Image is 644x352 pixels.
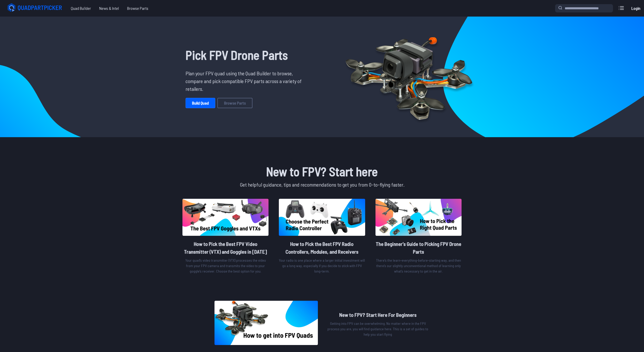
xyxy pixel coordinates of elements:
[186,69,305,93] p: Plan your FPV quad using the Quad Builder to browse, compare and pick compatible FPV parts across...
[334,25,483,129] img: Quadcopter
[214,301,430,345] a: image of postNew to FPV? Start Here For BeginnersGetting into FPV can be overwhelming. No matter ...
[279,258,365,274] p: Your radio is one place where a larger initial investment will go a long way, especially if you d...
[375,199,462,236] img: image of post
[375,240,462,255] h2: The Beginner's Guide to Picking FPV Drone Parts
[181,162,463,181] h1: New to FPV? Start here
[214,301,318,345] img: image of post
[186,46,305,64] h1: Pick FPV Drone Parts
[181,181,463,188] p: Get helpful guidance, tips and recommendations to get you from 0-to-flying faster.
[182,199,269,276] a: image of postHow to Pick the Best FPV Video Transmitter (VTX) and Goggles in [DATE]Your quad’s vi...
[630,3,642,13] a: Login
[95,3,123,13] a: News & Intel
[67,3,95,13] a: Quad Builder
[375,258,462,274] p: There’s the learn-everything-before-starting way, and then there’s our slightly unconventional me...
[186,98,215,108] a: Build Quad
[375,199,462,276] a: image of postThe Beginner's Guide to Picking FPV Drone PartsThere’s the learn-everything-before-s...
[279,199,365,236] img: image of post
[279,240,365,255] h2: How to Pick the Best FPV Radio Controllers, Modules, and Receivers
[326,311,430,319] h2: New to FPV? Start Here For Beginners
[182,258,269,274] p: Your quad’s video transmitter (VTX) processes the video from your FPV camera and transmits the vi...
[182,240,269,255] h2: How to Pick the Best FPV Video Transmitter (VTX) and Goggles in [DATE]
[182,199,269,236] img: image of post
[326,321,430,337] p: Getting into FPV can be overwhelming. No matter where in the FPV process you are, you will find g...
[217,98,252,108] a: Browse Parts
[123,3,152,13] a: Browse Parts
[279,199,365,276] a: image of postHow to Pick the Best FPV Radio Controllers, Modules, and ReceiversYour radio is one ...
